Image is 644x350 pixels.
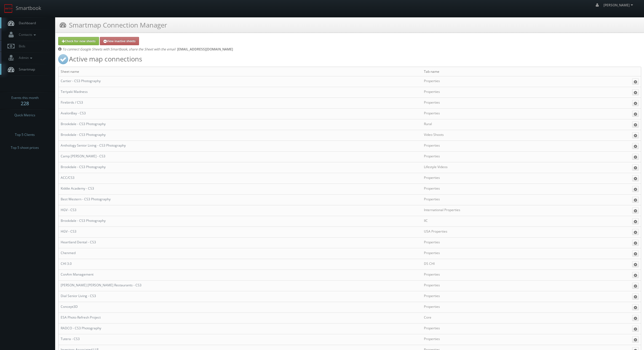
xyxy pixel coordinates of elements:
[422,291,630,302] td: Properties
[61,89,88,94] a: Teriyaki Madness
[16,55,34,60] span: Admin
[422,141,630,152] td: Properties
[68,54,142,63] span: Active map connections
[61,336,80,341] a: Tutera - CS3
[61,283,141,287] a: [PERSON_NAME] [PERSON_NAME] Restaurants - CS3
[422,334,630,345] td: Properties
[16,67,35,72] span: Smartmap
[61,240,96,244] a: Heartland Dental - CS3
[61,251,76,255] a: Chenmed
[61,100,83,105] a: Firebirds / CS3
[61,294,96,298] a: Dial Senior Living - CS3
[422,270,630,281] td: Properties
[61,272,93,277] a: ConAm Management
[4,4,13,13] img: smartbook-logo.png
[61,208,76,212] a: HGV - CS3
[61,218,106,223] a: Brookdale - CS3 Photography
[422,130,630,141] td: Video Shoots
[61,197,111,201] a: Best Western - CS3 Photography
[21,100,29,107] strong: 228
[61,132,106,137] a: Brookdale - CS3 Photography
[11,95,39,101] span: Events this month
[61,175,74,180] a: ACC/CS3
[422,195,630,205] td: Properties
[11,145,39,150] span: Top 5 shoot prices
[422,227,630,238] td: USA Properties
[422,238,630,248] td: Properties
[58,67,422,76] td: Sheet name
[14,112,35,118] span: Quick Metrics
[61,111,86,115] a: AvalonBay - CS3
[62,47,175,52] span: To connect Google Sheets with Smartbook, share the Sheet with the email
[422,248,630,259] td: Properties
[422,162,630,173] td: Lifestyle Videos
[176,47,233,52] span: [EMAIL_ADDRESS][DOMAIN_NAME]
[422,313,630,324] td: Core
[603,3,635,7] span: [PERSON_NAME]
[61,143,126,148] a: Anthology Senior Living - CS3 Photography
[422,259,630,270] td: DS CHI
[16,32,37,37] span: Contacts
[61,304,78,309] a: Concept3D
[100,37,139,45] a: View inactive sheets
[16,44,25,49] span: Bids
[422,324,630,334] td: Properties
[61,315,101,320] a: ESA Photo Refresh Project
[58,37,99,45] a: Check for new sheets
[60,20,167,30] h3: Smartmap Connection Manager
[61,122,106,126] a: Brookdale - CS3 Photography
[422,205,630,216] td: International Properties
[61,154,105,158] a: Camp [PERSON_NAME] - CS3
[422,152,630,162] td: Properties
[61,229,76,234] a: HGV - CS3
[422,119,630,130] td: Rural
[422,302,630,313] td: Properties
[422,173,630,184] td: Properties
[16,21,36,25] span: Dashboard
[15,132,35,138] span: Top 5 Clients
[61,261,72,266] a: CHI 3.0
[61,186,94,191] a: Kiddie Academy - CS3
[422,76,630,87] td: Properties
[61,165,106,169] a: Brookdale - CS3 Photography
[422,184,630,195] td: Properties
[422,87,630,98] td: Properties
[422,281,630,291] td: Properties
[61,79,101,83] a: Cartier - CS3 Photography
[422,216,630,227] td: IIC
[422,98,630,109] td: Properties
[422,67,630,76] td: Tab name
[61,326,101,330] a: RADCO - CS3 Photography
[422,109,630,119] td: Properties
